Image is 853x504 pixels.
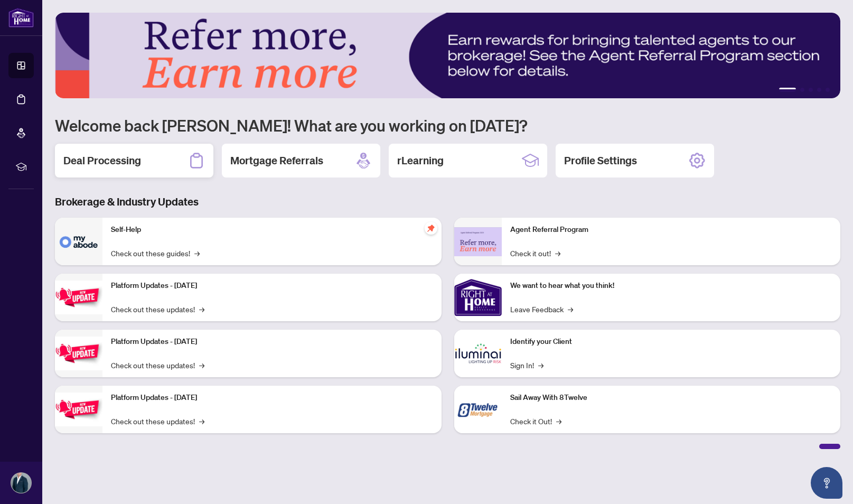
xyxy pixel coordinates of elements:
a: Check it Out!→ [510,415,561,427]
img: Self-Help [55,218,102,265]
p: Self-Help [111,224,433,236]
span: → [555,247,560,259]
img: Platform Updates - July 21, 2025 [55,281,102,314]
span: → [199,359,204,371]
span: → [199,303,204,315]
a: Check out these updates!→ [111,359,204,371]
a: Check it out!→ [510,247,560,259]
h1: Welcome back [PERSON_NAME]! What are you working on [DATE]? [55,115,840,135]
img: Platform Updates - July 8, 2025 [55,337,102,370]
p: We want to hear what you think! [510,280,832,292]
span: → [199,415,204,427]
img: Sail Away With 8Twelve [454,386,502,433]
h2: rLearning [397,153,444,168]
button: Open asap [811,467,842,499]
h2: Mortgage Referrals [230,153,323,168]
a: Check out these guides!→ [111,247,200,259]
p: Platform Updates - [DATE] [111,336,433,348]
p: Identify your Client [510,336,832,348]
a: Sign In!→ [510,359,543,371]
img: logo [8,8,34,27]
span: pushpin [425,222,437,235]
button: 2 [800,88,804,92]
p: Platform Updates - [DATE] [111,280,433,292]
span: → [556,415,561,427]
button: 4 [817,88,821,92]
span: → [194,247,200,259]
span: → [568,303,573,315]
img: Platform Updates - June 23, 2025 [55,393,102,426]
img: Profile Icon [11,473,31,493]
a: Leave Feedback→ [510,303,573,315]
button: 5 [826,88,830,92]
p: Platform Updates - [DATE] [111,392,433,404]
img: Slide 0 [55,13,840,98]
button: 3 [809,88,813,92]
a: Check out these updates!→ [111,415,204,427]
a: Check out these updates!→ [111,303,204,315]
p: Agent Referral Program [510,224,832,236]
h2: Profile Settings [564,153,637,168]
h3: Brokerage & Industry Updates [55,194,840,209]
img: We want to hear what you think! [454,274,502,321]
img: Agent Referral Program [454,227,502,256]
h2: Deal Processing [63,153,141,168]
span: → [538,359,543,371]
p: Sail Away With 8Twelve [510,392,832,404]
img: Identify your Client [454,330,502,377]
button: 1 [779,88,796,92]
